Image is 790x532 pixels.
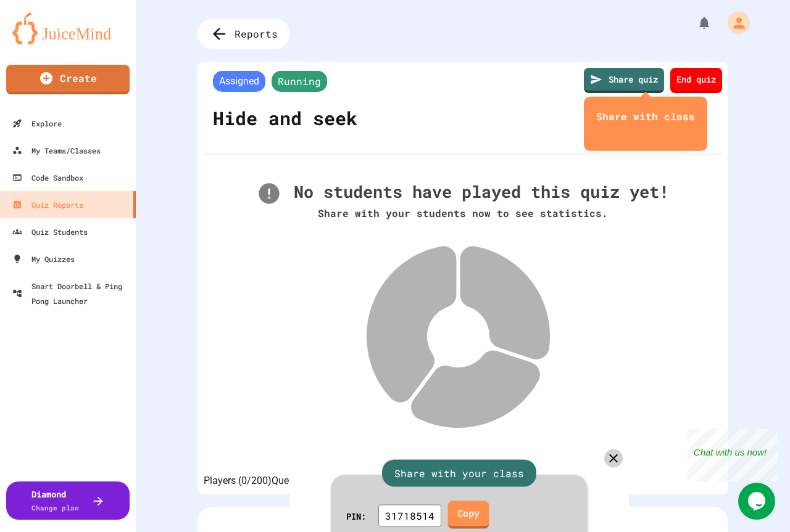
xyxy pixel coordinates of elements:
[447,501,489,528] a: Copy
[257,179,669,206] div: No students have played this quiz yet!
[378,505,441,527] div: 31718514
[31,488,79,514] div: Diamond
[12,116,62,131] div: Explore
[12,252,75,266] div: My Quizzes
[584,68,664,93] a: Share quiz
[213,71,265,92] span: Assigned
[210,95,360,141] div: Hide and seek
[12,224,88,239] div: Quiz Students
[204,473,272,488] button: Players (0/200)
[346,509,366,522] div: PIN:
[31,503,79,512] span: Change plan
[12,197,83,212] div: Quiz Reports
[738,483,778,520] iframe: chat widget
[670,68,722,93] a: End quiz
[688,429,778,481] iframe: chat widget
[382,460,536,487] div: Share with your class
[12,170,83,185] div: Code Sandbox
[12,12,123,44] img: logo-orange.svg
[12,143,101,158] div: My Teams/Classes
[204,473,330,488] div: basic tabs example
[715,9,753,37] div: My Account
[596,109,695,124] div: Share with class
[257,206,669,221] div: Share with your students now to see statistics.
[674,12,715,33] div: My Notifications
[6,65,130,94] a: Create
[272,71,327,92] span: Running
[12,279,131,308] div: Smart Doorbell & Ping Pong Launcher
[235,27,278,41] span: Reports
